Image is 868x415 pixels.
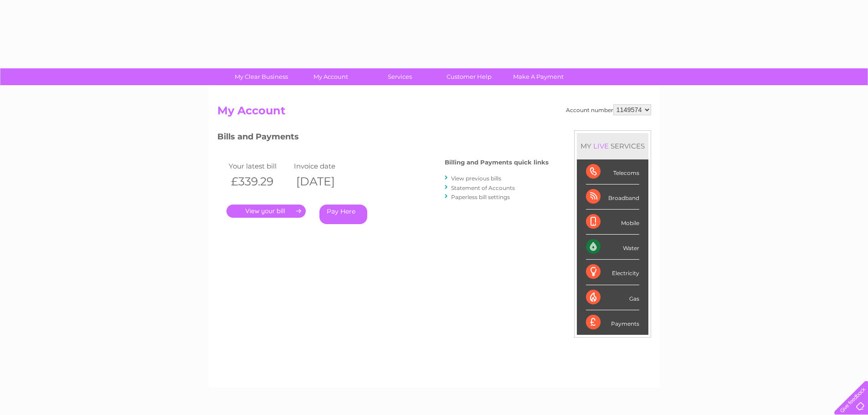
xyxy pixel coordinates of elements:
h4: Billing and Payments quick links [445,159,549,166]
a: Customer Help [431,68,507,85]
div: Payments [586,310,639,335]
div: Electricity [586,260,639,285]
div: Broadband [586,184,639,210]
a: Statement of Accounts [451,184,515,191]
th: £339.29 [226,172,292,191]
td: Your latest bill [226,160,292,172]
a: Services [362,68,437,85]
div: LIVE [591,142,611,150]
a: My Account [293,68,368,85]
div: Account number [566,104,651,115]
td: Invoice date [292,160,357,172]
h2: My Account [217,104,651,122]
div: Water [586,235,639,260]
a: Pay Here [319,205,367,224]
h3: Bills and Payments [217,130,549,146]
a: . [226,205,306,218]
div: Gas [586,285,639,310]
a: Paperless bill settings [451,194,510,200]
div: Mobile [586,210,639,235]
a: My Clear Business [224,68,299,85]
a: View previous bills [451,175,501,182]
div: MY SERVICES [577,133,648,159]
a: Make A Payment [501,68,576,85]
div: Telecoms [586,159,639,184]
th: [DATE] [292,172,357,191]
